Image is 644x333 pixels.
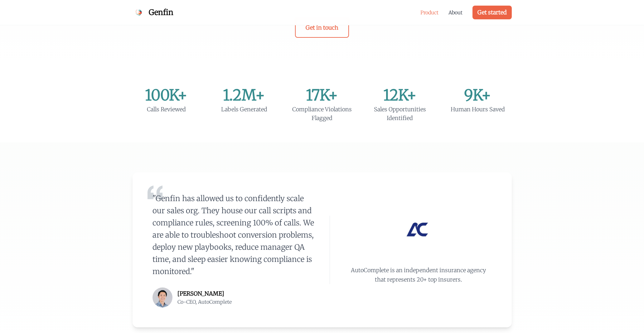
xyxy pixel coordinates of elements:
[420,9,438,16] a: Product
[444,105,512,114] div: Human Hours Saved
[133,105,201,114] div: Calls Reviewed
[177,289,232,298] p: [PERSON_NAME]
[133,6,145,19] img: Genfin Logo
[153,192,315,277] blockquote: "Genfin has allowed us to confidently scale our sales org. They house our call scripts and compli...
[472,6,512,19] a: Get started
[210,88,278,103] div: 1.2M+
[448,9,462,16] a: About
[366,105,434,123] div: Sales Opportunities Identified
[133,6,173,19] a: Genfin
[348,266,488,284] p: AutoComplete is an independent insurance agency that represents 20+ top insurers.
[153,287,172,307] img: Jeff Pang
[288,88,356,103] div: 17K+
[288,105,356,123] div: Compliance Violations Flagged
[133,88,201,103] div: 100K+
[403,216,433,246] img: AutoComplete.io
[149,7,173,17] span: Genfin
[295,18,349,38] a: Get in touch
[366,88,434,103] div: 12K+
[148,185,162,200] img: Quote
[444,88,512,103] div: 9K+
[177,298,232,306] p: Co-CEO, AutoComplete
[210,105,278,114] div: Labels Generated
